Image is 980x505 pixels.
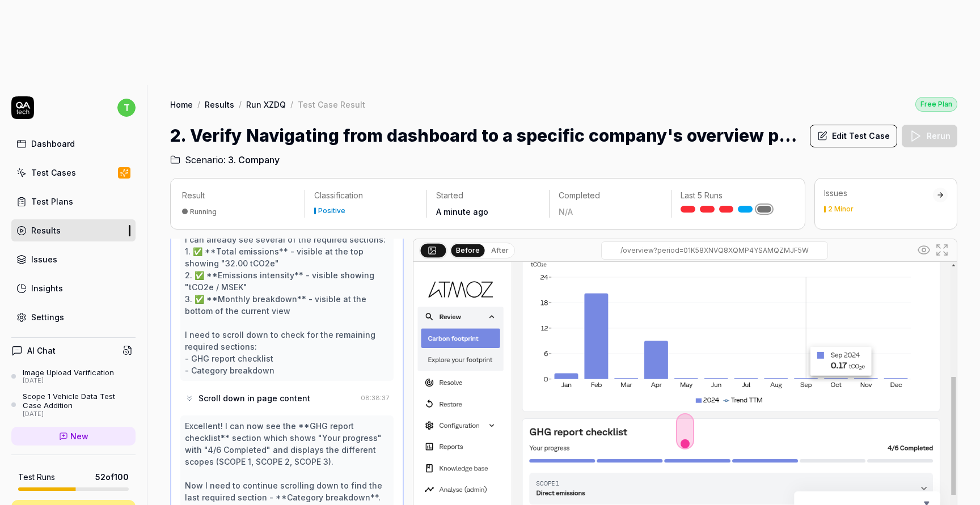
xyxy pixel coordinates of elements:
[228,153,280,167] span: 3. Company
[31,138,75,150] div: Dashboard
[31,253,57,265] div: Issues
[239,99,242,110] div: /
[436,207,488,217] time: A minute ago
[11,277,136,299] a: Insights
[23,377,114,385] div: [DATE]
[198,392,310,404] div: Scroll down in page content
[810,125,897,147] button: Edit Test Case
[197,99,200,110] div: /
[180,388,394,409] button: Scroll down in page content08:38:37
[559,207,573,217] span: N/A
[70,430,88,442] span: New
[23,392,136,410] div: Scope 1 Vehicle Data Test Case Addition
[190,207,217,216] div: Running
[183,153,226,167] span: Scenario:
[27,345,56,357] h4: AI Chat
[915,96,957,112] button: Free Plan
[933,241,951,259] button: Open in full screen
[11,427,136,445] a: New
[31,311,64,323] div: Settings
[11,248,136,270] a: Issues
[828,206,854,213] div: 2 Minor
[451,244,484,256] button: Before
[205,99,234,110] a: Results
[318,207,345,214] div: Positive
[11,306,136,328] a: Settings
[117,96,136,119] button: t
[170,123,801,148] h1: 2. Verify Navigating from dashboard to a specific company's overview page
[31,167,76,179] div: Test Cases
[436,190,540,201] p: Started
[11,133,136,155] a: Dashboard
[18,472,55,482] h5: Test Runs
[11,368,136,385] a: Image Upload Verification[DATE]
[902,125,957,147] button: Rerun
[185,162,389,376] div: Perfect! I have successfully closed all the popups and can now see the company overview page clea...
[31,196,73,207] div: Test Plans
[170,153,280,167] a: Scenario:3. Company
[361,394,389,402] time: 08:38:37
[182,190,295,201] p: Result
[11,392,136,418] a: Scope 1 Vehicle Data Test Case Addition[DATE]
[314,190,418,201] p: Classification
[31,224,61,236] div: Results
[915,97,957,112] div: Free Plan
[915,241,933,259] button: Show all interative elements
[681,190,784,201] p: Last 5 Runs
[824,188,933,199] div: Issues
[298,99,365,110] div: Test Case Result
[95,471,129,483] span: 52 of 100
[246,99,286,110] a: Run XZDQ
[487,244,513,257] button: After
[117,99,136,117] span: t
[23,368,114,377] div: Image Upload Verification
[11,190,136,213] a: Test Plans
[31,282,63,294] div: Insights
[290,99,293,110] div: /
[185,420,389,503] div: Excellent! I can now see the **GHG report checklist** section which shows "Your progress" with "4...
[559,190,662,201] p: Completed
[11,219,136,241] a: Results
[170,99,193,110] a: Home
[23,410,136,418] div: [DATE]
[11,162,136,184] a: Test Cases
